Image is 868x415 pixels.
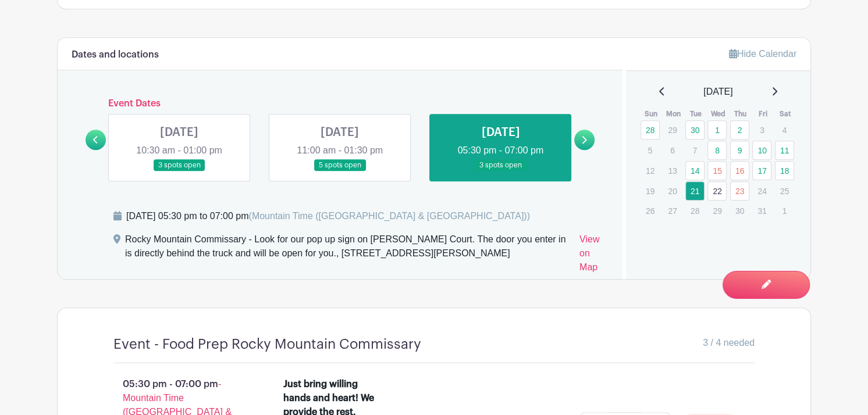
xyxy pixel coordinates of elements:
[640,108,663,120] th: Sun
[663,141,682,159] p: 6
[125,232,570,279] div: Rocky Mountain Commissary - Look for our pop up sign on [PERSON_NAME] Court. The door you enter i...
[72,49,159,60] h6: Dates and locations
[707,161,727,180] a: 15
[641,162,660,180] p: 12
[641,202,660,220] p: 26
[775,202,794,220] p: 1
[730,141,749,160] a: 9
[663,121,682,139] p: 29
[730,108,752,120] th: Thu
[730,181,749,201] a: 23
[641,120,660,139] a: 28
[775,121,794,139] p: 4
[662,108,685,120] th: Mon
[685,181,705,201] a: 21
[730,120,749,139] a: 2
[752,121,771,139] p: 3
[126,209,530,223] div: [DATE] 05:30 pm to 07:00 pm
[248,211,529,221] span: (Mountain Time ([GEOGRAPHIC_DATA] & [GEOGRAPHIC_DATA]))
[106,98,574,109] h6: Event Dates
[685,141,705,159] p: 7
[707,202,727,220] p: 29
[707,108,730,120] th: Wed
[775,182,794,200] p: 25
[113,336,421,353] h4: Event - Food Prep Rocky Mountain Commissary
[752,182,771,200] p: 24
[775,141,794,160] a: 11
[663,182,682,200] p: 20
[685,108,707,120] th: Tue
[729,49,796,59] a: Hide Calendar
[707,141,727,160] a: 8
[752,108,774,120] th: Fri
[703,336,755,350] span: 3 / 4 needed
[707,181,727,201] a: 22
[641,141,660,159] p: 5
[685,202,705,220] p: 28
[774,108,797,120] th: Sat
[579,232,609,279] a: View on Map
[703,85,732,99] span: [DATE]
[752,161,771,180] a: 17
[707,120,727,139] a: 1
[663,202,682,220] p: 27
[752,141,771,160] a: 10
[730,202,749,220] p: 30
[685,161,705,180] a: 14
[685,120,705,139] a: 30
[775,161,794,180] a: 18
[663,162,682,180] p: 13
[752,202,771,220] p: 31
[641,182,660,200] p: 19
[730,161,749,180] a: 16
